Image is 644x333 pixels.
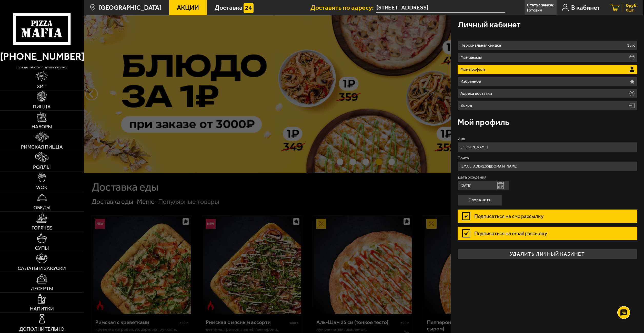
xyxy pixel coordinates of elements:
p: Мой профиль [460,67,487,71]
span: WOK [36,185,47,190]
span: [GEOGRAPHIC_DATA] [99,4,162,11]
h3: Личный кабинет [458,20,521,29]
label: Дата рождения [458,175,637,179]
span: 0 шт. [626,8,638,12]
p: Персональная скидка [460,43,503,47]
span: проспект Ударников, 43к2, подъезд 3 [376,3,505,13]
span: Наборы [32,124,52,129]
img: 15daf4d41897b9f0e9f617042186c801.svg [244,3,254,13]
span: Супы [35,246,49,251]
p: Избранное [460,79,483,84]
span: Горячее [32,225,52,231]
span: Роллы [33,165,51,170]
button: Открыть календарь [497,182,504,189]
span: Доставить по адресу: [310,4,376,11]
label: Подписаться на email рассылку [458,227,637,240]
p: Готовим [527,8,542,12]
span: Доставка [215,4,243,11]
input: Ваша дата рождения [458,181,509,191]
span: Обеды [33,205,51,210]
span: Хит [37,84,47,89]
p: Выход [460,103,474,108]
span: Салаты и закуски [18,266,66,271]
p: Адреса доставки [460,91,494,96]
p: Статус заказа: [527,3,554,7]
label: Почта [458,156,637,160]
span: В кабинет [571,4,600,11]
span: Римская пицца [21,144,63,150]
p: 15% [627,43,635,47]
input: Ваш адрес доставки [376,3,505,13]
span: 0 руб. [626,3,638,8]
input: Ваш e-mail [458,161,637,171]
span: Пицца [33,104,51,109]
h3: Мой профиль [458,118,509,127]
span: Десерты [31,286,53,291]
p: Мои заказы [460,55,484,59]
input: Ваше имя [458,142,637,152]
span: Дополнительно [19,327,64,332]
span: Акции [177,4,199,11]
span: Напитки [30,306,54,311]
label: Имя [458,137,637,141]
button: удалить личный кабинет [458,249,637,259]
label: Подписаться на смс рассылку [458,210,637,223]
button: Сохранить [458,194,502,206]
